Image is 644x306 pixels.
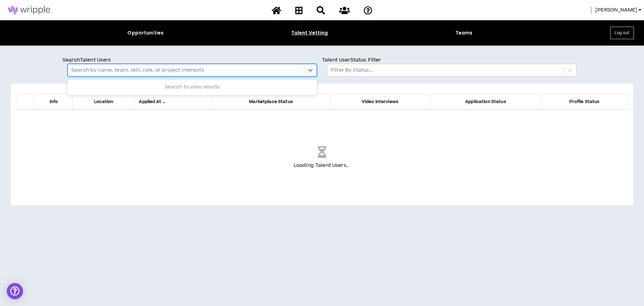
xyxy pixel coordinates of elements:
p: Talent User Status Filter [322,56,581,64]
p: Search Talent Users [63,56,322,64]
p: Loading Talent Users .. [294,162,350,169]
span: [PERSON_NAME] [595,6,637,14]
th: Info [35,95,73,110]
button: Log out [610,27,634,39]
div: Open Intercom Messenger [7,283,23,299]
th: Profile Status [541,95,628,110]
div: Search to view results [68,81,317,94]
th: Location [73,95,135,110]
div: Teams [455,29,473,36]
span: Applied At [139,99,208,105]
th: Application Status [430,95,541,110]
th: Video Interviews [329,95,430,110]
th: Marketplace Status [213,95,330,110]
div: Opportunities [127,29,164,36]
